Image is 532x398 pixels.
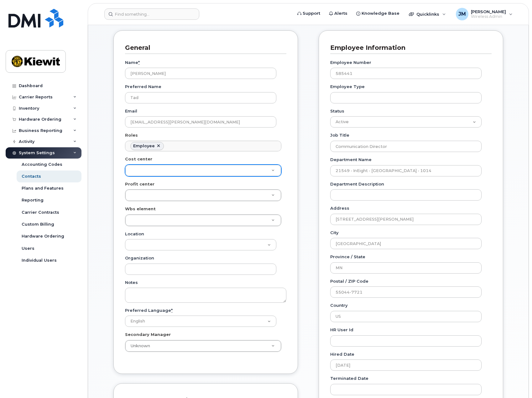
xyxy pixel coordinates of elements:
[125,340,281,352] a: Unknown
[334,10,347,17] span: Alerts
[330,327,353,333] label: HR user id
[125,44,282,52] h3: General
[330,230,339,236] label: City
[125,231,144,237] label: Location
[471,14,506,19] span: Wireless Admin
[125,181,154,187] label: Profit center
[451,8,517,20] div: Jason Muhle
[330,132,349,138] label: Job Title
[171,308,173,313] abbr: required
[125,255,154,261] label: Organization
[330,278,368,284] label: Postal / ZIP Code
[352,7,404,20] a: Knowledge Base
[303,10,320,17] span: Support
[125,108,137,114] label: Email
[330,302,348,308] label: Country
[362,10,399,17] span: Knowledge Base
[125,60,140,65] label: Name
[133,144,155,149] div: Employee
[416,12,439,17] span: Quicklinks
[458,10,466,18] span: JM
[330,254,365,260] label: Province / State
[404,8,450,20] div: Quicklinks
[125,307,173,313] label: Preferred Language
[505,371,527,393] iframe: Messenger Launcher
[138,60,140,65] abbr: required
[125,84,161,90] label: Preferred Name
[104,8,199,20] input: Find something...
[330,84,365,90] label: Employee Type
[330,351,354,357] label: Hired Date
[471,9,506,14] span: [PERSON_NAME]
[330,157,372,163] label: Department Name
[127,343,150,349] span: Unknown
[330,44,487,52] h3: Employee Information
[293,7,325,20] a: Support
[330,205,349,211] label: Address
[330,375,368,381] label: Terminated Date
[330,108,344,114] label: Status
[330,60,371,65] label: Employee Number
[125,332,171,338] label: Secondary Manager
[125,280,138,285] label: Notes
[330,181,384,187] label: Department Description
[325,7,352,20] a: Alerts
[125,156,152,162] label: Cost center
[125,132,138,138] label: Roles
[125,206,156,212] label: Wbs element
